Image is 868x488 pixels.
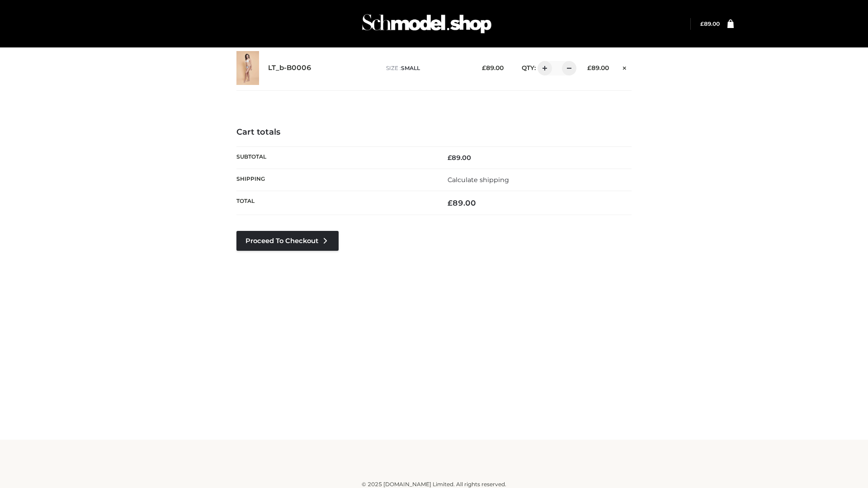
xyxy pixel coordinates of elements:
th: Subtotal [236,146,434,169]
a: £89.00 [700,20,720,27]
a: Calculate shipping [448,176,509,184]
span: £ [448,154,452,162]
bdi: 89.00 [448,198,476,207]
bdi: 89.00 [448,154,471,162]
p: size : [386,64,468,72]
th: Total [236,191,434,215]
div: QTY: [513,61,573,75]
bdi: 89.00 [700,20,720,27]
span: SMALL [401,65,420,71]
a: LT_b-B0006 [268,64,311,72]
a: Remove this item [618,61,632,73]
th: Shipping [236,169,434,191]
span: £ [482,64,486,71]
h4: Cart totals [236,127,632,137]
span: £ [700,20,704,27]
img: Schmodel Admin 964 [359,6,495,42]
bdi: 89.00 [587,64,609,71]
span: £ [448,198,453,207]
span: £ [587,64,591,71]
a: Proceed to Checkout [236,231,339,251]
bdi: 89.00 [482,64,504,71]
